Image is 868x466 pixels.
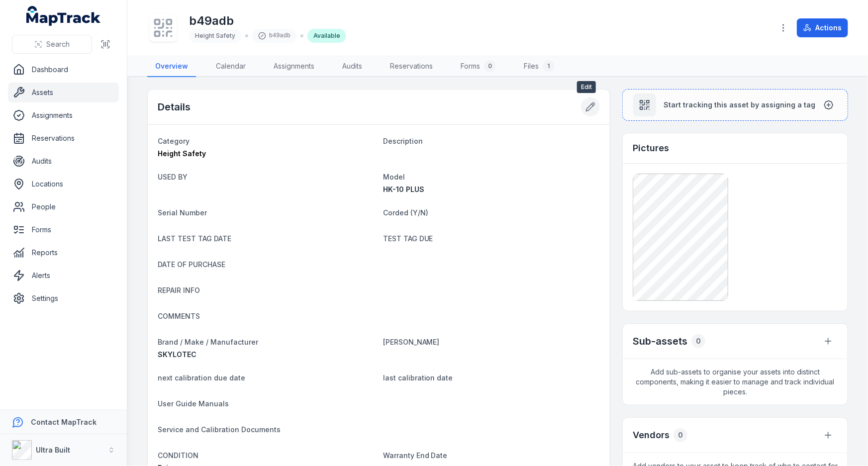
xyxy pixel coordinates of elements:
strong: Contact MapTrack [31,418,96,426]
a: Forms [8,220,119,240]
a: Reports [8,243,119,263]
h2: Sub-assets [633,334,687,348]
span: CONDITION [158,451,198,460]
h1: b49adb [189,13,346,29]
a: Assignments [266,56,322,77]
a: Files1 [516,56,563,77]
a: Reservations [382,56,441,77]
div: Available [307,29,346,43]
a: Audits [334,56,370,77]
span: Height Safety [158,149,206,158]
div: 0 [691,334,705,348]
h2: Details [158,100,191,114]
a: People [8,197,119,217]
span: Serial Number [158,208,207,217]
span: Add sub-assets to organise your assets into distinct components, making it easier to manage and t... [623,359,848,405]
a: Locations [8,174,119,194]
span: REPAIR INFO [158,286,200,294]
button: Search [12,35,92,54]
div: 0 [674,428,687,442]
span: SKYLOTEC [158,350,196,359]
a: Assets [8,83,119,102]
a: Audits [8,151,119,171]
a: Calendar [208,56,254,77]
span: Service and Calibration Documents [158,425,281,434]
a: Alerts [8,266,119,285]
span: Height Safety [195,32,235,39]
span: Brand / Make / Manufacturer [158,338,258,346]
a: Dashboard [8,60,119,80]
span: TEST TAG DUE [383,234,433,243]
strong: Ultra Built [36,446,70,454]
button: Start tracking this asset by assigning a tag [622,89,848,121]
span: COMMENTS [158,312,200,320]
span: Category [158,137,190,145]
span: User Guide Manuals [158,399,229,408]
span: USED BY [158,173,188,181]
div: 1 [543,60,555,72]
a: Reservations [8,128,119,148]
span: LAST TEST TAG DATE [158,234,231,243]
a: Settings [8,288,119,308]
a: Overview [147,56,196,77]
span: Edit [577,81,596,93]
span: DATE OF PURCHASE [158,260,225,269]
span: Corded (Y/N) [383,208,428,217]
div: b49adb [252,29,296,43]
span: next calibration due date [158,373,245,382]
span: HK-10 PLUS [383,185,424,193]
span: Description [383,137,423,145]
span: Start tracking this asset by assigning a tag [664,100,816,110]
div: 0 [484,60,496,72]
a: Forms0 [453,56,504,77]
h3: Vendors [633,428,670,442]
button: Actions [797,18,848,37]
span: [PERSON_NAME] [383,338,440,346]
span: Warranty End Date [383,451,448,460]
span: Model [383,173,405,181]
span: Search [46,39,70,49]
a: MapTrack [26,6,101,26]
span: last calibration date [383,373,453,382]
h3: Pictures [633,141,669,155]
a: Assignments [8,105,119,125]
